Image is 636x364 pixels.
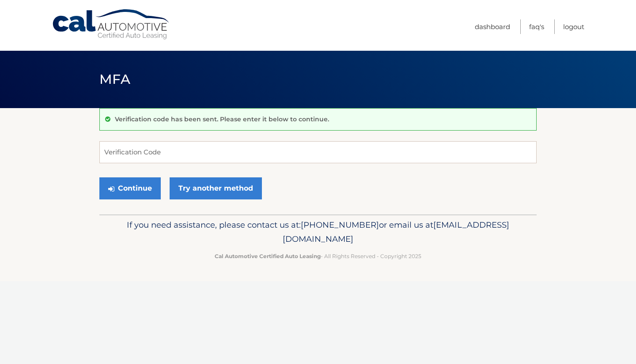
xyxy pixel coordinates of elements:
[301,220,379,230] span: [PHONE_NUMBER]
[99,71,130,87] span: MFA
[215,253,321,259] strong: Cal Automotive Certified Auto Leasing
[475,19,510,34] a: Dashboard
[99,177,161,199] button: Continue
[563,19,584,34] a: Logout
[52,9,171,40] a: Cal Automotive
[283,220,509,244] span: [EMAIL_ADDRESS][DOMAIN_NAME]
[115,115,329,123] p: Verification code has been sent. Please enter it below to continue.
[170,177,262,199] a: Try another method
[105,218,531,246] p: If you need assistance, please contact us at: or email us at
[105,251,531,261] p: - All Rights Reserved - Copyright 2025
[99,141,537,163] input: Verification Code
[529,19,544,34] a: FAQ's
